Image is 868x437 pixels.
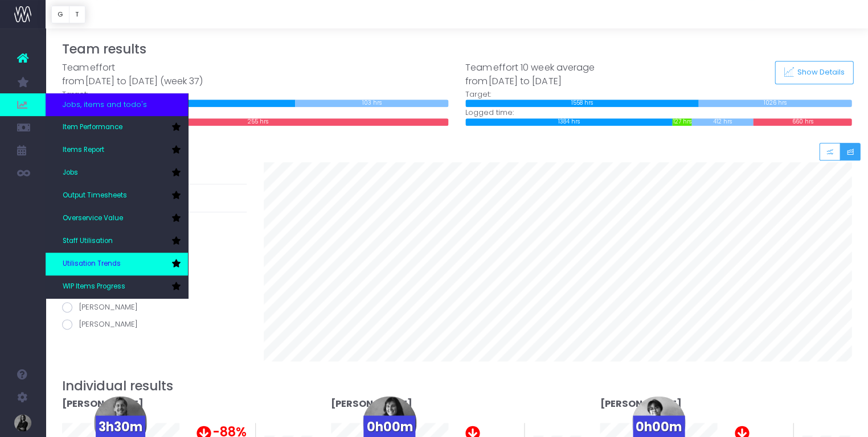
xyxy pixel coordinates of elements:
div: 1384 hrs [465,118,672,126]
div: Team effort 10 week average from [DATE] to [DATE] [465,61,851,89]
strong: [PERSON_NAME] [62,397,144,410]
div: 255 hrs [67,118,448,126]
div: 660 hrs [753,118,851,126]
div: Vertical button group [51,6,85,23]
span: Show Details [793,68,845,77]
a: Items Report [46,139,188,162]
a: Utilisation Trends [46,253,188,275]
a: Staff Utilisation [46,230,188,253]
h3: 10 week trends [62,143,852,158]
button: T [69,6,85,23]
button: G [51,6,69,23]
span: Staff Utilisation [63,236,113,246]
div: Small button group [819,143,861,160]
div: Target: Logged time: [457,61,860,126]
span: WIP Items Progress [63,282,125,292]
a: WIP Items Progress [46,275,188,298]
h3: Team results [62,42,852,57]
span: Output Timesheets [63,191,127,201]
span: Overservice Value [63,213,123,224]
a: Output Timesheets [46,184,188,207]
div: 1558 hrs [465,100,698,107]
span: Item Performance [63,122,122,133]
div: 1026 hrs [698,100,851,107]
div: 412 hrs [691,118,753,126]
a: Overservice Value [46,207,188,230]
span: Jobs, items and todo's [63,99,147,110]
div: Team effort from [DATE] to [DATE] (week 37) [62,61,448,89]
strong: [PERSON_NAME] [600,397,681,410]
strong: [PERSON_NAME] [331,397,412,410]
a: Jobs [46,162,188,184]
span: Jobs [63,168,78,178]
img: images/default_profile_image.png [14,414,31,431]
a: Item Performance [46,116,188,139]
div: Target: Logged time: [54,61,457,126]
h3: Individual results [62,378,852,394]
span: Items Report [63,145,104,155]
label: [PERSON_NAME] [62,319,247,330]
label: [PERSON_NAME] [62,302,247,313]
div: 103 hrs [295,100,448,107]
div: 127 hrs [672,118,691,126]
span: Utilisation Trends [63,259,121,269]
